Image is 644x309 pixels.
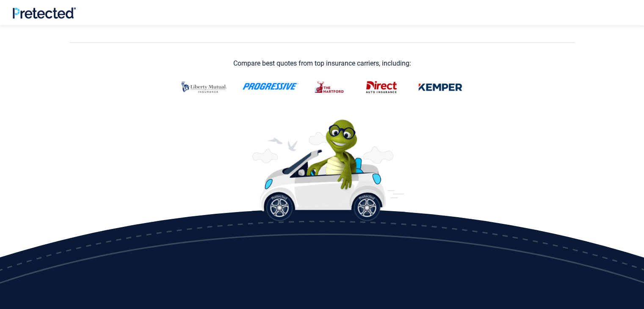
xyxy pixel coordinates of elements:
img: Perry the Turtle With a Car [252,119,405,221]
img: kemper [412,76,468,98]
img: thehartford [309,76,351,98]
img: liberty [176,76,232,98]
img: progressive [242,83,299,90]
img: Pretected Logo [13,7,76,19]
img: direct [361,76,402,98]
div: Compare best quotes from top insurance carriers, including: [233,60,411,67]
